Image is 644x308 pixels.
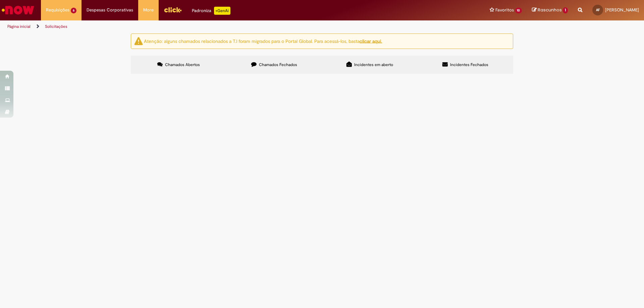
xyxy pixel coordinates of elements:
[596,8,600,12] span: AF
[45,24,67,29] a: Solicitações
[538,7,562,13] span: Rascunhos
[532,7,568,13] a: Rascunhos
[71,8,76,13] span: 6
[354,62,393,67] span: Incidentes em aberto
[515,8,522,13] span: 10
[46,7,69,13] span: Requisições
[605,7,639,13] span: [PERSON_NAME]
[495,7,514,13] span: Favoritos
[192,7,230,15] div: Padroniza
[1,3,35,17] img: ServiceNow
[165,62,200,67] span: Chamados Abertos
[5,20,424,33] ul: Trilhas de página
[450,62,488,67] span: Incidentes Fechados
[214,7,230,15] p: +GenAi
[144,38,382,44] ng-bind-html: Atenção: alguns chamados relacionados a T.I foram migrados para o Portal Global. Para acessá-los,...
[164,5,182,15] img: click_logo_yellow_360x200.png
[87,7,133,13] span: Despesas Corporativas
[7,24,31,29] a: Página inicial
[259,62,297,67] span: Chamados Fechados
[143,7,154,13] span: More
[563,7,568,13] span: 1
[360,38,382,44] a: clicar aqui.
